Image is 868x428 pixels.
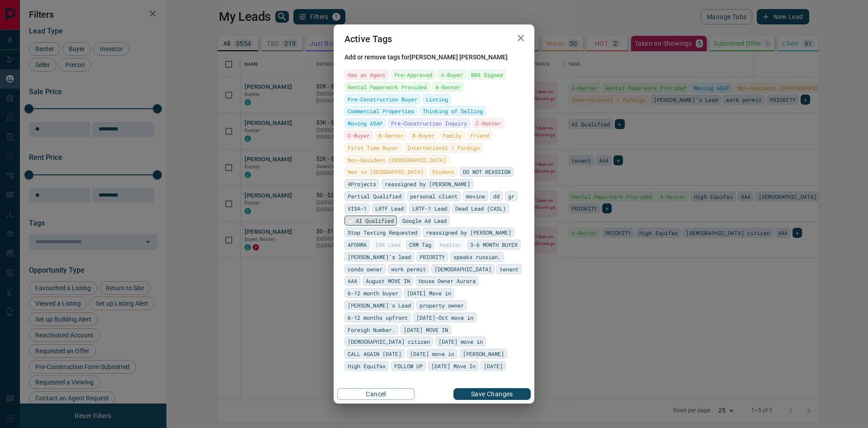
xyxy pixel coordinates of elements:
span: LRTF Lead [375,204,404,213]
span: Stop Texting Requested [348,228,417,237]
span: [DATE]-Oct move in [416,313,473,322]
div: [DATE] Move in [404,288,454,298]
div: LRTF-1 Lead [409,203,450,213]
div: FOLLOW UP [391,361,426,371]
span: Commercial Properties [348,106,414,115]
div: A-Buyer [438,70,466,80]
span: [DATE] Move in [407,289,451,298]
span: Thinking of Selling [423,106,483,115]
div: Partial Qualified [344,191,405,201]
span: work permit [391,264,426,274]
div: [DATE] [481,361,506,371]
span: CALL AGAIN [DATE] [348,349,401,358]
span: personal client [410,192,458,201]
span: [DEMOGRAPHIC_DATA] [434,264,491,274]
div: Pre-Construction Inquiry [388,118,470,128]
span: PRIORITY [420,252,445,261]
div: reassigned by [PERSON_NAME] [382,179,473,189]
span: 6-12 months upfront [348,313,408,322]
div: VISA-1 [344,203,370,213]
div: [PERSON_NAME]'s Lead [344,300,414,310]
div: 3-6 MONTH BUYER [467,240,521,250]
div: Has an Agent [344,70,389,80]
span: [PERSON_NAME]'s Lead [348,301,411,310]
span: High Equifax [348,361,386,370]
div: Dead Lead (CASL) [452,203,509,213]
span: International / Foreign [407,143,480,152]
div: gr [505,191,518,201]
div: Foreigh Number. [344,325,398,335]
div: BRA Signed [468,70,506,80]
div: [DEMOGRAPHIC_DATA] citizen [344,337,433,346]
div: [PERSON_NAME] [460,349,507,359]
span: Listing [426,95,448,104]
span: Google Ad Lead [402,216,447,225]
div: CRM Tag [406,240,434,250]
div: movine [463,191,488,201]
button: Save Changes [453,388,531,400]
span: Has an Agent [348,70,386,79]
div: Google Ad Lead [399,216,450,226]
div: reassigned by [PERSON_NAME] [423,227,514,237]
span: speaks russian. [453,252,501,261]
span: AAA [348,276,357,285]
div: Student [429,167,458,177]
span: Pre-Construction Inquiry [391,119,467,128]
div: Listing [423,94,451,104]
span: 6-12 month buyer [348,289,398,298]
span: Friend [470,131,489,140]
span: Pre-Construction Buyer [348,95,417,104]
span: Moving ASAP [348,119,382,128]
span: Pre-Approved [394,70,432,79]
div: [DATE] move in [407,349,458,359]
span: [DATE] Move In [431,361,476,370]
div: Commercial Properties [344,106,417,116]
span: reassigned by [PERSON_NAME] [426,228,511,237]
span: Add or remove tags for [PERSON_NAME] [PERSON_NAME] [344,53,524,61]
div: Non-Resident [DEMOGRAPHIC_DATA] [344,155,449,165]
div: 4Projects [344,179,379,189]
div: First Time Buyer [344,143,401,153]
span: Student [432,167,454,176]
span: [PERSON_NAME] [463,349,504,358]
div: Rental Paperwork Provided [344,82,430,92]
div: Family [439,130,465,140]
div: A-Renter [432,82,464,92]
h2: Active Tags [334,24,403,53]
span: condo owner [348,264,382,274]
div: tenant [496,264,522,274]
div: speaks russian. [450,252,504,262]
div: Moving ASAP [344,118,386,128]
div: New to [GEOGRAPHIC_DATA] [344,167,427,177]
span: Rental Paperwork Provided [348,82,427,91]
div: [DATE] MOVE IN [401,325,451,335]
div: Pre-Construction Buyer [344,94,420,104]
span: 4Projects [348,179,376,188]
span: August MOVE IN [366,276,410,285]
div: [DATE] move in [435,337,486,346]
span: Partial Qualified [348,192,401,201]
div: House Owner Aurora [415,276,479,286]
div: [DATE] Move In [428,361,479,371]
div: AAA [344,276,360,286]
div: [DATE]-Oct move in [413,313,476,322]
div: condo owner [344,264,386,274]
span: C-Renter [476,119,501,128]
span: AI Qualified [356,216,394,225]
span: gr [508,192,514,201]
span: tenant [500,264,519,274]
span: B-Renter [378,131,404,140]
span: BRA Signed [471,70,503,79]
div: CALL AGAIN [DATE] [344,349,405,359]
div: Friend [467,130,492,140]
div: Stop Texting Requested [344,227,420,237]
div: 6-12 month buyer [344,288,401,298]
span: FOLLOW UP [394,361,423,370]
span: DO NOT REASSIGN [463,167,510,176]
div: High Equifax [344,361,389,371]
div: C-Buyer [344,130,373,140]
span: Non-Resident [DEMOGRAPHIC_DATA] [348,155,446,164]
span: LRTF-1 Lead [412,204,447,213]
div: DO NOT REASSIGN [460,167,514,177]
div: B-Renter [375,130,407,140]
